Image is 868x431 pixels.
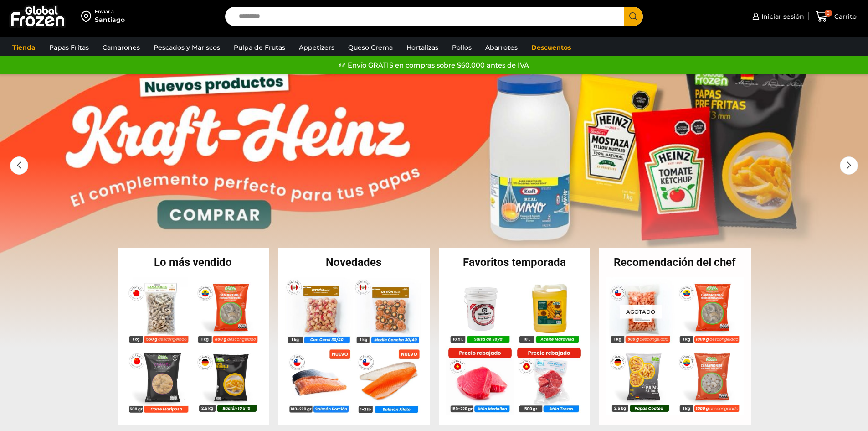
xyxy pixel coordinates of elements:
a: Appetizers [294,39,339,56]
span: 0 [825,10,832,17]
div: Previous slide [10,156,28,175]
span: Iniciar sesión [759,12,804,21]
a: Descuentos [527,39,575,56]
a: Pescados y Mariscos [149,39,225,56]
a: Hortalizas [402,39,443,56]
div: Next slide [840,156,858,175]
h2: Recomendación del chef [599,257,751,268]
a: Papas Fritas [45,39,93,56]
h2: Lo más vendido [118,257,269,268]
div: Santiago [95,15,125,24]
a: Pollos [447,39,476,56]
button: Search button [624,7,643,26]
a: 0 Carrito [813,6,859,27]
p: Agotado [620,304,662,318]
a: Tienda [8,39,40,56]
a: Pulpa de Frutas [229,39,290,56]
img: address-field-icon.svg [81,9,95,24]
div: Enviar a [95,9,125,15]
a: Iniciar sesión [750,7,804,26]
a: Queso Crema [344,39,397,56]
a: Camarones [98,39,144,56]
a: Abarrotes [481,39,522,56]
h2: Favoritos temporada [439,257,591,268]
span: Carrito [832,12,857,21]
h2: Novedades [278,257,430,268]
